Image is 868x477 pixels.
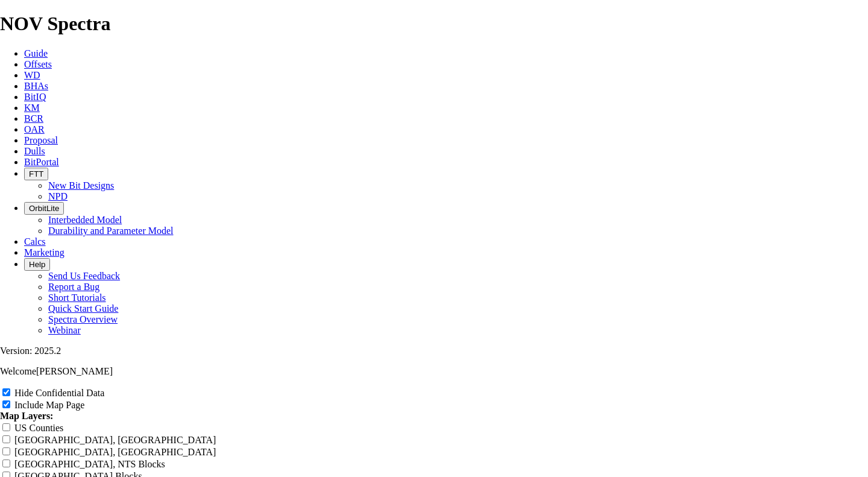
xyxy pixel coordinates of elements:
label: US Counties [14,423,63,433]
a: Offsets [24,59,52,69]
label: Hide Confidential Data [14,388,104,398]
a: Send Us Feedback [48,271,120,281]
a: Proposal [24,135,58,145]
a: New Bit Designs [48,180,114,191]
a: BHAs [24,81,48,91]
a: BitPortal [24,157,59,167]
button: FTT [24,168,48,180]
a: Marketing [24,247,64,257]
a: Guide [24,48,48,58]
a: WD [24,70,40,80]
a: Quick Start Guide [48,303,118,314]
label: [GEOGRAPHIC_DATA], NTS Blocks [14,459,165,469]
button: OrbitLite [24,202,64,215]
a: Interbedded Model [48,215,122,225]
a: Durability and Parameter Model [48,226,174,236]
a: Spectra Overview [48,314,118,324]
label: [GEOGRAPHIC_DATA], [GEOGRAPHIC_DATA] [14,435,216,445]
a: OAR [24,124,45,134]
a: Dulls [24,146,45,156]
span: Help [29,260,45,269]
span: OrbitLite [29,204,59,213]
span: FTT [29,169,43,178]
a: BitIQ [24,92,46,102]
label: [GEOGRAPHIC_DATA], [GEOGRAPHIC_DATA] [14,447,216,457]
a: Calcs [24,236,46,247]
a: NPD [48,191,68,201]
a: KM [24,103,40,113]
button: Help [24,258,50,271]
span: [PERSON_NAME] [36,366,113,376]
label: Include Map Page [14,400,84,410]
a: BCR [24,113,43,124]
a: Report a Bug [48,282,99,292]
a: Webinar [48,325,81,335]
a: Short Tutorials [48,292,106,303]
